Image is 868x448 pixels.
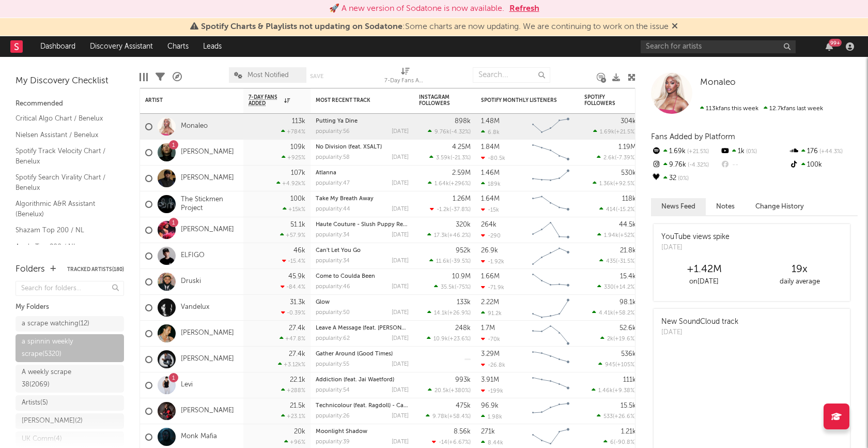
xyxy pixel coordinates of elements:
a: [PERSON_NAME] [181,148,234,157]
div: ( ) [428,387,471,394]
svg: Chart title [528,114,574,140]
div: 91.2k [481,310,502,317]
div: Atlanna [316,170,409,176]
span: 3.59k [436,155,451,161]
div: 113k [292,118,305,125]
div: popularity: 58 [316,155,350,160]
a: [PERSON_NAME] [181,174,234,183]
div: 6.8k [481,129,500,136]
a: Monk Mafia [181,432,217,441]
div: ( ) [427,309,471,316]
span: Dismiss [672,23,678,31]
span: 12.7k fans last week [700,106,823,112]
a: Leave A Message (feat. [PERSON_NAME] & Trick Shady) [316,325,463,331]
span: -39.5 % [451,259,469,264]
div: New SoundCloud track [661,317,738,327]
span: +58.2 % [615,310,634,316]
div: Filters [156,62,165,92]
div: A weekly scrape 38 ( 2069 ) [22,366,95,391]
input: Search for artists [641,40,796,53]
svg: Chart title [528,372,574,398]
span: +58.4 % [449,414,469,420]
div: ( ) [598,361,636,368]
span: -1.2k [437,207,450,213]
a: Levi [181,381,193,390]
span: +19.6 % [615,336,634,342]
span: 35.5k [441,285,455,290]
div: ( ) [597,283,636,290]
span: 533 [603,414,613,420]
div: 🚀 A new version of Sodatone is now available. [329,3,504,15]
div: -- [720,158,788,172]
span: -75 % [456,285,469,290]
div: 7-Day Fans Added (7-Day Fans Added) [384,75,426,87]
div: Artists ( 5 ) [22,397,48,409]
div: popularity: 62 [316,336,350,341]
div: 176 [789,145,858,158]
span: +21.5 % [686,149,709,155]
div: 46k [293,247,305,254]
span: 11.6k [436,259,450,264]
span: +23.6 % [450,336,469,342]
span: 9.76k [435,129,450,135]
div: Can't Let You Go [316,248,409,253]
a: The Stickmen Project [181,196,238,213]
a: Moonlight Shadow [316,429,367,435]
span: 14.1k [434,310,447,316]
a: [PERSON_NAME] [181,407,234,415]
span: -21.3 % [452,155,469,161]
div: ( ) [592,309,636,316]
input: Search... [473,67,550,83]
div: 1.7M [481,325,495,332]
div: [DATE] [392,336,409,341]
svg: Chart title [528,398,574,424]
span: 1.94k [604,233,618,238]
div: 271k [481,428,495,435]
span: : Some charts are now updating. We are continuing to work on the issue [201,23,669,31]
div: 530k [621,170,636,176]
div: 45.9k [288,273,305,280]
a: Haute Couture - Slush Puppy Remix [316,222,413,228]
span: -37.8 % [451,207,469,213]
div: -80.5k [481,155,505,161]
div: Technicolour (feat. Ragdoll) - Caz Remix [316,403,409,409]
div: 952k [456,247,471,254]
div: ( ) [427,232,471,238]
a: Algorithmic A&R Assistant (Benelux) [16,198,114,219]
div: 264k [481,221,497,228]
div: Edit Columns [139,62,148,92]
span: +9.38 % [614,388,634,394]
svg: Chart title [528,191,574,217]
a: ELFIGO [181,251,205,260]
div: ( ) [597,154,636,161]
span: 0 % [676,176,689,182]
div: +96 % [284,439,305,445]
a: Technicolour (feat. Ragdoll) - Caz Remix [316,403,425,409]
div: Gather Around (Good Times) [316,351,409,357]
a: Shazam Top 200 / NL [16,225,114,236]
div: -1.92k [481,258,504,265]
div: Instagram Followers [419,94,455,107]
a: Take My Breath Away [316,196,374,202]
div: -70k [481,336,500,342]
div: +23.1 % [281,413,305,420]
span: 1.64k [435,181,449,187]
span: Fans Added by Platform [651,133,735,141]
span: +92.5 % [615,181,634,187]
div: [DATE] [392,232,409,238]
span: 2k [607,336,613,342]
div: Spotify Followers [584,94,621,107]
div: 15.5k [621,402,636,409]
div: +47.8 % [280,335,305,342]
div: 27.4k [289,325,305,332]
span: 1.36k [599,181,613,187]
div: Recommended [16,98,124,110]
div: ( ) [428,180,471,187]
span: 17.3k [434,233,447,238]
span: +296 % [451,181,469,187]
div: popularity: 54 [316,387,350,393]
a: UK Comm(4) [16,431,124,447]
svg: Chart title [528,295,574,321]
div: ( ) [430,206,471,213]
div: 19 x [752,263,847,276]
